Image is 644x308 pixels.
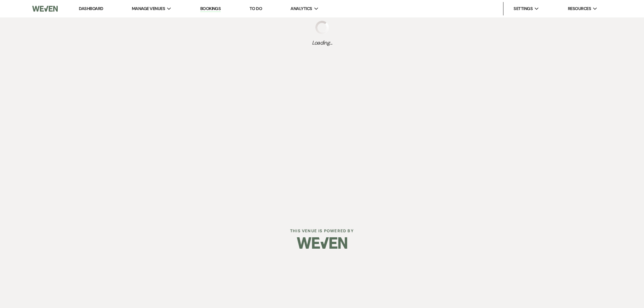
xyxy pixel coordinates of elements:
[290,5,312,12] span: Analytics
[132,5,165,12] span: Manage Venues
[79,6,103,11] a: Dashboard
[297,231,347,255] img: Weven Logo
[312,39,332,47] span: Loading...
[568,5,591,12] span: Resources
[315,21,329,34] img: loading spinner
[200,6,221,12] a: Bookings
[250,6,262,11] a: To Do
[514,5,533,12] span: Settings
[32,2,58,16] img: Weven Logo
